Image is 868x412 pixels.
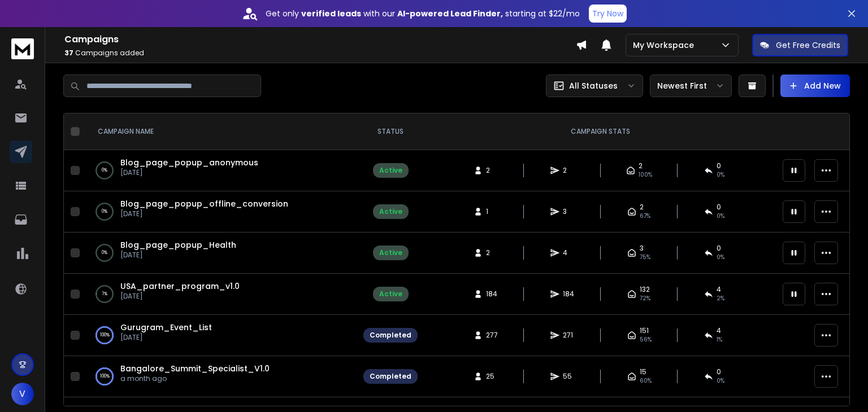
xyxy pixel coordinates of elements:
a: Blog_page_popup_anonymous [120,157,258,168]
p: [DATE] [120,251,236,260]
div: Active [379,290,402,299]
span: 4 [563,248,574,257]
p: [DATE] [120,168,258,177]
h1: Campaigns [64,33,576,46]
p: 0 % [102,206,107,217]
span: 2 [639,161,643,170]
button: Get Free Credits [752,34,848,56]
p: 1 % [102,288,107,300]
a: Blog_page_popup_Health [120,239,236,251]
p: Campaigns added [64,49,576,58]
span: 67 % [640,212,650,221]
span: 2 [563,166,574,175]
span: 37 [64,48,73,58]
span: 2 % [717,294,724,303]
span: 0 % [717,212,724,221]
span: 75 % [640,253,650,262]
p: All Statuses [569,80,618,91]
span: 15 [640,367,646,376]
th: STATUS [357,113,424,150]
span: 1 % [717,335,722,344]
img: logo [11,38,34,59]
span: 2 [640,203,644,212]
span: 0 [717,203,721,212]
p: 100 % [100,330,110,341]
strong: AI-powered Lead Finder, [397,8,503,19]
div: Active [379,248,402,257]
button: Newest First [650,74,732,97]
span: 25 [486,372,497,381]
a: USA_partner_program_v1.0 [120,280,240,292]
th: CAMPAIGN NAME [84,113,357,150]
span: 60 % [640,376,652,385]
span: 1 [486,207,497,216]
span: 72 % [640,294,650,303]
p: My Workspace [633,40,698,51]
span: 2 [486,248,497,257]
div: Completed [370,372,411,381]
div: Active [379,207,402,216]
span: 3 [640,244,644,253]
span: 0 [717,367,721,376]
div: Completed [370,331,411,340]
span: 3 [563,207,574,216]
td: 0%Blog_page_popup_offline_conversion[DATE] [84,191,357,233]
button: Add New [780,74,850,97]
p: Get only with our starting at $22/mo [266,8,580,19]
p: Get Free Credits [776,40,840,51]
th: CAMPAIGN STATS [424,113,776,150]
p: 100 % [100,371,110,382]
span: 0 [717,161,721,170]
span: 100 % [639,170,652,179]
button: V [11,383,34,405]
a: Blog_page_popup_offline_conversion [120,198,288,209]
a: Bangalore_Summit_Specialist_V1.0 [120,363,270,374]
span: 0 % [717,170,724,179]
span: 271 [563,331,574,340]
p: a month ago [120,374,270,383]
td: 1%USA_partner_program_v1.0[DATE] [84,274,357,315]
span: 4 [717,285,721,294]
span: 0 % [717,376,724,385]
span: 4 [717,326,721,335]
span: 55 [563,372,574,381]
td: 0%Blog_page_popup_Health[DATE] [84,233,357,274]
p: Try Now [592,8,623,19]
button: Try Now [589,5,627,23]
a: Gurugram_Event_List [120,322,212,333]
div: Active [379,166,402,175]
p: [DATE] [120,333,212,342]
p: [DATE] [120,292,240,301]
span: 277 [486,331,498,340]
strong: verified leads [301,8,361,19]
p: 0 % [102,247,107,258]
p: [DATE] [120,209,288,218]
span: 132 [640,285,650,294]
span: 0 % [717,253,724,262]
p: 0 % [102,165,107,176]
span: 2 [486,166,497,175]
td: 100%Bangalore_Summit_Specialist_V1.0a month ago [84,356,357,397]
span: 184 [563,290,574,299]
span: 0 [717,244,721,253]
td: 100%Gurugram_Event_List[DATE] [84,315,357,356]
span: 151 [640,326,649,335]
td: 0%Blog_page_popup_anonymous[DATE] [84,150,357,191]
span: 56 % [640,335,652,344]
span: 184 [486,290,497,299]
